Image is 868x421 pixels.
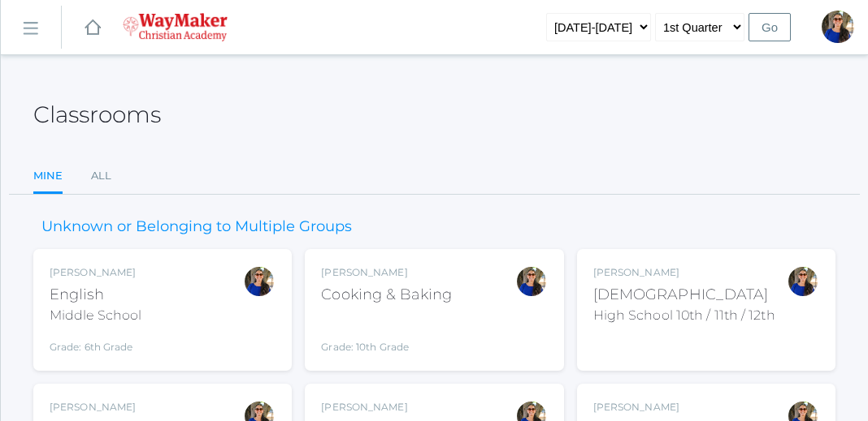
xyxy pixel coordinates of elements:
div: High School 10th / 11th / 12th [593,306,775,325]
input: Go [749,13,791,41]
div: [PERSON_NAME] [50,400,149,415]
div: [PERSON_NAME] [593,265,775,280]
a: Mine [33,160,63,195]
div: Grade: 10th Grade [321,312,452,354]
div: [PERSON_NAME] [321,265,452,280]
div: Grade: 6th Grade [50,332,141,354]
div: [PERSON_NAME] [593,400,695,415]
h3: Unknown or Belonging to Multiple Groups [33,219,360,235]
div: Cooking & Baking [321,284,452,306]
h2: Classrooms [33,102,161,127]
img: waymaker-logo-stack-white-1602f2b1af18da31a5905e9982d058868370996dac5278e84edea6dabf9a3315.png [123,13,228,41]
div: English [50,284,141,306]
div: Stephanie Todhunter [243,265,276,298]
div: Stephanie Todhunter [787,265,819,298]
div: [DEMOGRAPHIC_DATA] [593,284,775,306]
div: Stephanie Todhunter [515,265,548,298]
div: Stephanie Todhunter [822,11,854,43]
div: Middle School [50,306,141,325]
div: [PERSON_NAME] [321,400,408,415]
a: All [91,160,111,192]
div: [PERSON_NAME] [50,265,141,280]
